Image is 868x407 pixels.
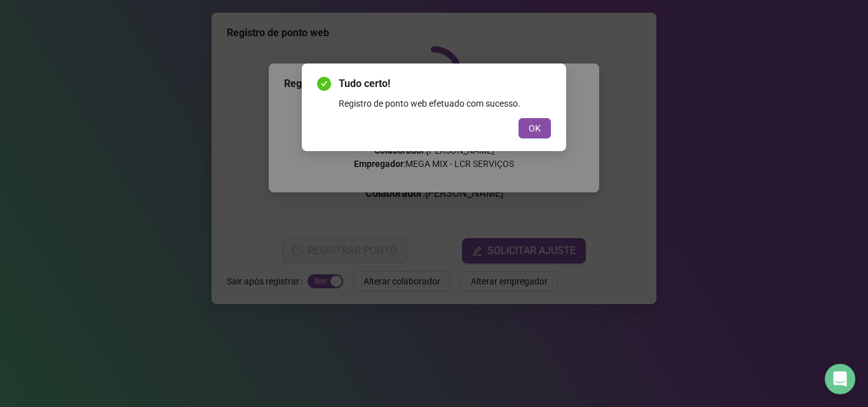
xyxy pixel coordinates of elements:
span: OK [529,121,541,135]
div: Open Intercom Messenger [825,364,855,394]
button: OK [519,118,551,138]
div: Registro de ponto web efetuado com sucesso. [339,97,551,110]
span: Tudo certo! [339,76,551,91]
span: check-circle [317,77,331,91]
